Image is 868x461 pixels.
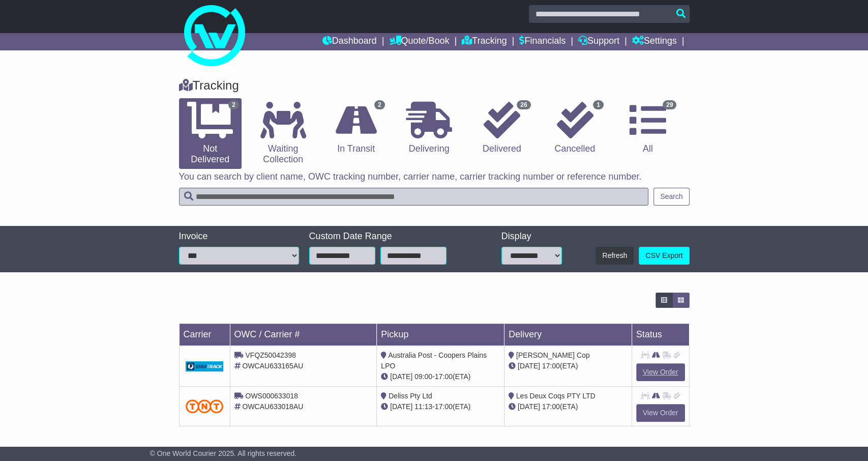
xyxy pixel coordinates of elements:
div: (ETA) [508,401,627,412]
a: 29 All [616,98,679,158]
a: View Order [636,404,685,422]
span: 17:00 [435,402,453,411]
span: 29 [663,100,676,109]
a: Tracking [462,33,506,50]
a: 2 Not Delivered [179,98,242,169]
button: Refresh [595,247,634,265]
span: 17:00 [542,362,560,370]
a: Financials [519,33,565,50]
span: © One World Courier 2025. All rights reserved. [150,449,297,457]
div: Custom Date Range [309,231,472,242]
span: 2 [228,100,239,109]
td: Delivery [504,324,632,346]
span: 17:00 [435,372,453,381]
div: Tracking [174,78,695,93]
span: 09:00 [414,372,432,381]
a: View Order [636,363,685,381]
a: CSV Export [639,247,689,265]
td: Carrier [179,324,230,346]
span: OWCAU633018AU [242,402,303,411]
span: VFQZ50042398 [245,351,296,359]
td: Pickup [377,324,504,346]
span: OWCAU633165AU [242,362,303,370]
span: Australia Post - Coopers Plains LPO [381,351,487,370]
img: TNT_Domestic.png [186,399,224,413]
a: 2 In Transit [324,98,387,158]
span: 1 [593,100,604,109]
span: [DATE] [390,372,412,381]
span: [PERSON_NAME] Cop [516,351,590,359]
span: Les Deux Coqs PTY LTD [516,392,595,400]
div: (ETA) [508,361,627,371]
span: [DATE] [518,362,540,370]
span: 11:13 [414,402,432,411]
span: [DATE] [518,402,540,411]
a: Waiting Collection [252,98,314,169]
a: 26 Delivered [470,98,533,158]
a: Settings [632,33,677,50]
span: Deliss Pty Ltd [388,392,432,400]
a: 1 Cancelled [544,98,606,158]
a: Quote/Book [389,33,449,50]
span: 17:00 [542,402,560,411]
button: Search [653,188,689,206]
td: Status [632,324,689,346]
span: OWS000633018 [245,392,298,400]
div: Display [501,231,562,242]
p: You can search by client name, OWC tracking number, carrier name, carrier tracking number or refe... [179,171,690,183]
div: Invoice [179,231,299,242]
div: - (ETA) [381,371,500,382]
a: Support [578,33,619,50]
a: Delivering [398,98,460,158]
img: GetCarrierServiceDarkLogo [186,361,224,371]
span: 26 [517,100,530,109]
span: 2 [374,100,385,109]
a: Dashboard [322,33,377,50]
div: - (ETA) [381,401,500,412]
td: OWC / Carrier # [230,324,377,346]
span: [DATE] [390,402,412,411]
